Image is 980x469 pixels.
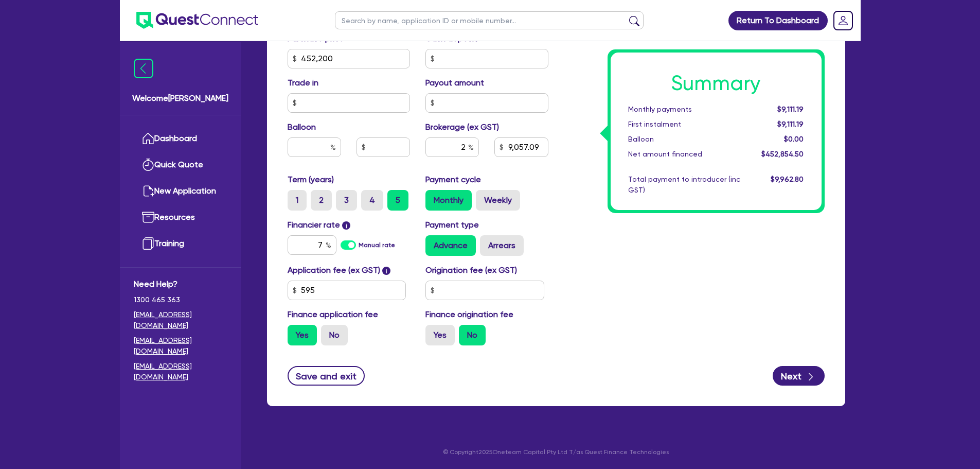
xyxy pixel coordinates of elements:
h1: Summary [628,71,804,96]
img: icon-menu-close [134,59,153,78]
img: new-application [142,185,154,197]
label: Arrears [480,235,524,256]
div: Total payment to introducer (inc GST) [620,174,748,196]
input: Search by name, application ID or mobile number... [335,11,644,29]
button: Next [773,366,825,386]
label: Trade in [288,77,318,89]
label: No [459,325,486,345]
a: [EMAIL_ADDRESS][DOMAIN_NAME] [134,335,227,357]
label: Finance origination fee [425,308,513,321]
a: Return To Dashboard [728,11,828,30]
div: Net amount financed [620,149,748,160]
label: Finance application fee [288,308,378,321]
a: [EMAIL_ADDRESS][DOMAIN_NAME] [134,309,227,331]
label: Application fee (ex GST) [288,264,380,276]
span: Welcome [PERSON_NAME] [132,92,228,105]
label: 4 [361,190,383,211]
label: Manual rate [359,240,395,250]
div: Monthly payments [620,104,748,115]
label: 5 [387,190,408,211]
a: Quick Quote [134,152,227,178]
a: Resources [134,204,227,231]
label: Payout amount [425,77,484,89]
span: i [382,267,390,275]
label: Advance [425,235,476,256]
label: Term (years) [288,173,334,186]
span: 1300 465 363 [134,294,227,305]
label: Brokerage (ex GST) [425,121,499,133]
label: Financier rate [288,219,351,231]
p: © Copyright 2025 Oneteam Capital Pty Ltd T/as Quest Finance Technologies [260,447,852,457]
span: $9,111.19 [777,120,804,128]
label: Payment type [425,219,479,231]
label: Monthly [425,190,472,211]
label: Payment cycle [425,173,481,186]
label: 2 [311,190,332,211]
span: $452,854.50 [761,150,804,158]
label: Weekly [476,190,520,211]
label: Balloon [288,121,316,133]
div: First instalment [620,119,748,130]
img: training [142,237,154,250]
label: Yes [425,325,455,345]
label: No [321,325,348,345]
label: Yes [288,325,317,345]
a: New Application [134,178,227,204]
label: 3 [336,190,357,211]
img: quick-quote [142,159,154,171]
button: Save and exit [288,366,365,386]
label: Origination fee (ex GST) [425,264,517,276]
span: $9,111.19 [777,105,804,113]
a: Training [134,231,227,257]
label: 1 [288,190,307,211]
span: $9,962.80 [771,175,804,183]
a: [EMAIL_ADDRESS][DOMAIN_NAME] [134,361,227,383]
a: Dropdown toggle [830,7,857,34]
img: quest-connect-logo-blue [136,12,258,29]
a: Dashboard [134,126,227,152]
span: i [342,221,350,230]
img: resources [142,211,154,223]
span: Need Help? [134,278,227,290]
span: $0.00 [784,135,804,143]
div: Balloon [620,134,748,145]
